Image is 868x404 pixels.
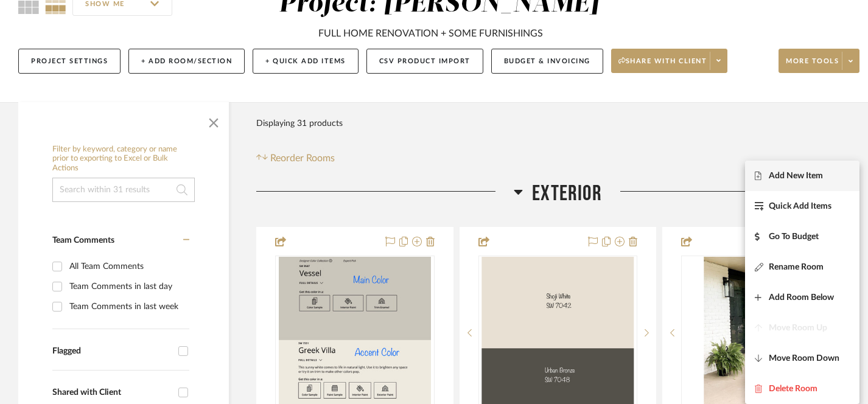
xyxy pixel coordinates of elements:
span: Add New Item [769,171,823,181]
span: Quick Add Items [769,201,831,212]
span: Go To Budget [769,232,819,242]
span: Move Room Down [769,353,839,364]
span: Rename Room [769,262,824,273]
span: Delete Room [769,384,817,394]
span: Add Room Below [769,293,834,303]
